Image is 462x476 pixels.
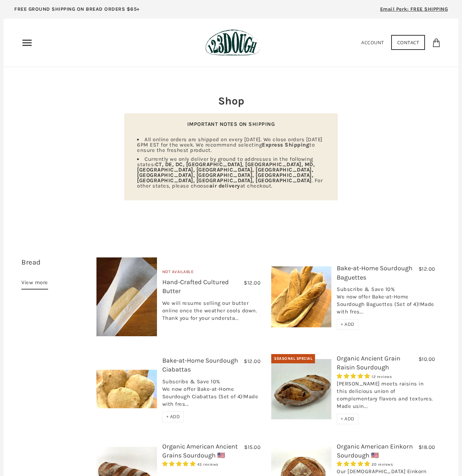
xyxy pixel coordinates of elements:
[197,462,219,467] span: 43 reviews
[361,39,384,46] a: Account
[337,373,372,379] span: 5.00 stars
[21,257,91,278] h3: 13 items
[162,411,184,422] div: + ADD
[380,6,448,12] span: Email Perk: FREE SHIPPING
[21,278,48,290] a: View more
[337,264,413,281] a: Bake-at-Home Sourdough Baguettes
[96,370,157,408] img: Bake-at-Home Sourdough Ciabattas
[341,321,355,327] span: + ADD
[21,258,41,266] a: Bread
[162,268,261,278] div: Not Available
[372,374,392,379] span: 12 reviews
[337,286,435,319] div: Subscribe & Save 10% We now offer Bake-at-Home Sourdough Baguettes (Set of 4)!Made with fres...
[419,266,435,272] span: $12.00
[137,161,315,184] strong: CT, DE, DC, [GEOGRAPHIC_DATA], [GEOGRAPHIC_DATA], MD, [GEOGRAPHIC_DATA], [GEOGRAPHIC_DATA], [GEOG...
[162,300,261,326] div: We will resume selling our butter online once the weather cools down. Thank you for your understa...
[337,380,435,414] div: [PERSON_NAME] meets raisins in this delicious union of complementary flavors and textures. Made u...
[337,414,358,424] div: + ADD
[262,142,309,148] strong: Express Shipping
[337,442,413,459] a: Organic American Einkorn Sourdough 🇺🇸
[166,414,180,420] span: + ADD
[244,280,261,286] span: $12.00
[419,444,435,450] span: $18.00
[14,5,140,13] p: FREE GROUND SHIPPING ON BREAD ORDERS $65+
[369,4,459,19] a: Email Perk: FREE SHIPPING
[205,29,260,56] img: 123Dough Bakery
[337,461,372,467] span: 4.95 stars
[337,354,400,371] a: Organic Ancient Grain Raisin Sourdough
[271,354,315,363] div: Seasonal Special
[124,93,338,108] h2: Shop
[271,359,331,419] img: Organic Ancient Grain Raisin Sourdough
[162,442,238,459] a: Organic American Ancient Grains Sourdough 🇺🇸
[419,356,435,362] span: $10.00
[187,121,275,127] strong: IMPORTANT NOTES ON SHIPPING
[162,357,238,373] a: Bake-at-Home Sourdough Ciabattas
[391,35,425,50] a: Contact
[4,4,151,19] a: FREE GROUND SHIPPING ON BREAD ORDERS $65+
[341,416,355,422] span: + ADD
[137,136,322,153] span: All online orders are shipped on every [DATE]. We close orders [DATE] 6PM EST for the week. We re...
[21,37,33,48] nav: Primary
[209,183,240,189] strong: air delivery
[162,278,229,295] a: Hand-Crafted Cultured Butter
[337,319,358,330] div: + ADD
[244,358,261,364] span: $12.00
[162,461,197,467] span: 4.93 stars
[137,156,322,189] span: Currently we only deliver by ground to addresses in the following states: . For other states, ple...
[244,444,261,450] span: $15.00
[96,257,157,336] img: Hand-Crafted Cultured Butter
[271,266,331,327] img: Bake-at-Home Sourdough Baguettes
[372,462,393,467] span: 20 reviews
[162,378,261,411] div: Subscribe & Save 10% We now offer Bake-at-Home Sourdough Ciabattas (Set of 4)!Made with fres...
